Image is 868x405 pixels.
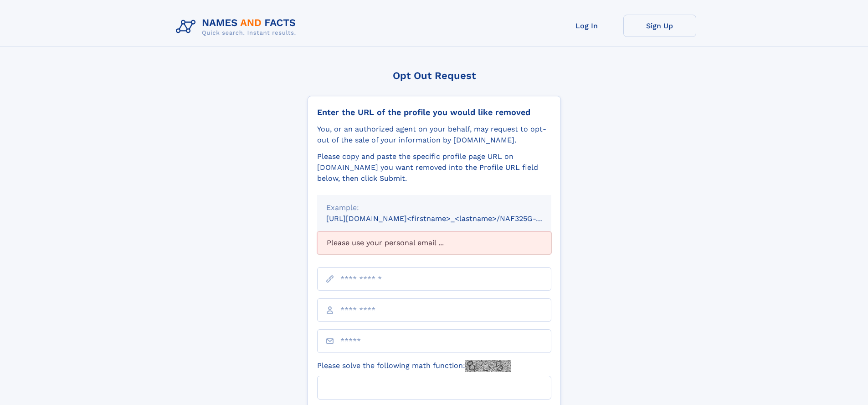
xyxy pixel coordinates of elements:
small: [URL][DOMAIN_NAME]<firstname>_<lastname>/NAF325G-xxxxxxxx [326,214,569,223]
div: You, or an authorized agent on your behalf, may request to opt-out of the sale of your informatio... [317,124,551,146]
div: Opt Out Request [308,70,561,81]
div: Please copy and paste the specific profile page URL on [DOMAIN_NAME] you want removed into the Pr... [317,151,551,184]
div: Example: [326,202,542,213]
img: Logo Names and Facts [172,15,303,39]
a: Sign Up [623,15,696,37]
a: Log In [550,15,623,37]
div: Please use your personal email ... [317,231,551,254]
div: Enter the URL of the profile you would like removed [317,107,551,117]
label: Please solve the following math function: [317,360,511,372]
